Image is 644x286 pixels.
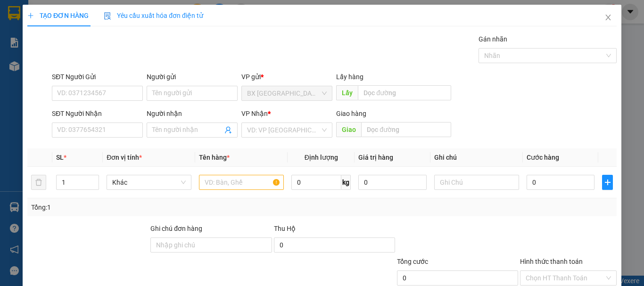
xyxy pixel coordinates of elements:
button: plus [602,175,613,190]
span: Lấy [336,85,358,100]
span: kg [341,175,351,190]
div: SĐT Người Gửi [52,72,143,82]
span: user-add [224,126,232,134]
input: VD: Bàn, Ghế [199,175,284,190]
input: Ghi chú đơn hàng [150,237,272,253]
button: delete [31,175,46,190]
div: Người gửi [147,72,238,82]
span: Giao [336,122,361,137]
input: 0 [358,175,426,190]
label: Hình thức thanh toán [520,258,583,265]
span: Lấy hàng [336,73,363,81]
span: BX Quảng Ngãi [247,86,327,100]
span: Định lượng [304,154,338,161]
span: Tên hàng [199,154,230,161]
th: Ghi chú [430,148,523,167]
span: Yêu cầu xuất hóa đơn điện tử [104,12,203,19]
input: Dọc đường [361,122,451,137]
span: Giao hàng [336,110,366,117]
span: TẠO ĐƠN HÀNG [27,12,89,19]
span: Đơn vị tính [107,154,142,161]
span: plus [27,12,34,19]
input: Dọc đường [358,85,451,100]
img: icon [104,12,111,20]
button: Close [595,5,621,31]
input: Ghi Chú [434,175,519,190]
span: Giá trị hàng [358,154,393,161]
span: Tổng cước [397,258,428,265]
span: Thu Hộ [273,225,295,232]
span: SL [56,154,64,161]
span: Khác [112,175,186,189]
div: VP gửi [241,72,332,82]
div: Người nhận [147,108,238,119]
span: close [604,14,612,21]
label: Gán nhãn [479,35,507,43]
span: plus [603,179,612,186]
span: Cước hàng [527,154,559,161]
span: VP Nhận [241,110,268,117]
div: SĐT Người Nhận [52,108,143,119]
label: Ghi chú đơn hàng [150,225,202,232]
div: Tổng: 1 [31,202,249,212]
